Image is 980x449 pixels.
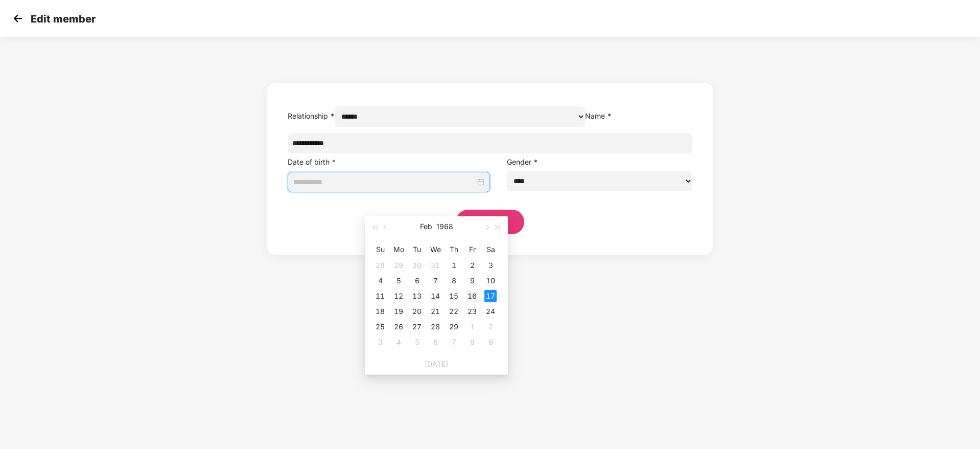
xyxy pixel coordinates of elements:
div: 27 [411,321,423,333]
td: 1968-01-28 [371,258,389,273]
div: 24 [484,305,497,318]
td: 1968-02-12 [389,288,408,304]
div: 5 [411,336,423,348]
div: 20 [411,305,423,318]
div: 18 [374,305,386,318]
div: 2 [484,321,497,333]
div: 6 [429,336,441,348]
div: 28 [429,321,441,333]
button: Feb [420,216,432,237]
td: 1968-03-05 [408,334,426,350]
td: 1968-02-03 [481,258,500,273]
td: 1968-03-08 [463,334,481,350]
div: 9 [466,275,478,287]
td: 1968-02-25 [371,319,389,334]
div: 11 [374,290,386,302]
td: 1968-02-27 [408,319,426,334]
div: 7 [448,336,460,348]
td: 1968-02-01 [445,258,463,273]
label: Relationship * [288,111,335,120]
th: Fr [463,241,481,258]
p: Edit member [31,13,96,25]
th: Su [371,241,389,258]
a: [DATE] [425,360,448,368]
div: 21 [429,305,441,318]
div: 9 [484,336,497,348]
td: 1968-02-17 [481,288,500,304]
div: 14 [429,290,441,302]
td: 1968-02-26 [389,319,408,334]
td: 1968-02-28 [426,319,445,334]
th: Tu [408,241,426,258]
div: 28 [374,259,386,272]
td: 1968-02-16 [463,288,481,304]
td: 1968-02-18 [371,304,389,319]
td: 1968-02-07 [426,273,445,288]
td: 1968-01-30 [408,258,426,273]
div: 4 [374,275,386,287]
div: 30 [411,259,423,272]
div: 3 [374,336,386,348]
td: 1968-03-06 [426,334,445,350]
td: 1968-02-19 [389,304,408,319]
td: 1968-02-23 [463,304,481,319]
td: 1968-02-05 [389,273,408,288]
td: 1968-02-06 [408,273,426,288]
td: 1968-03-04 [389,334,408,350]
td: 1968-02-22 [445,304,463,319]
div: 1 [466,321,478,333]
div: 23 [466,305,478,318]
div: 6 [411,275,423,287]
div: 29 [448,321,460,333]
td: 1968-02-15 [445,288,463,304]
div: 7 [429,275,441,287]
td: 1968-02-11 [371,288,389,304]
td: 1968-02-04 [371,273,389,288]
th: Sa [481,241,500,258]
div: 8 [448,275,460,287]
div: 31 [429,259,441,272]
div: 12 [392,290,405,302]
div: 13 [411,290,423,302]
div: 5 [392,275,405,287]
td: 1968-03-07 [445,334,463,350]
td: 1968-02-29 [445,319,463,334]
td: 1968-03-09 [481,334,500,350]
td: 1968-02-13 [408,288,426,304]
div: 26 [392,321,405,333]
th: Th [445,241,463,258]
div: 3 [484,259,497,272]
td: 1968-03-01 [463,319,481,334]
div: 17 [484,290,497,302]
th: Mo [389,241,408,258]
div: 29 [392,259,405,272]
td: 1968-02-24 [481,304,500,319]
label: Name * [585,111,612,120]
td: 1968-02-14 [426,288,445,304]
div: 10 [484,275,497,287]
button: 1968 [436,216,453,237]
img: svg+xml;base64,PHN2ZyB4bWxucz0iaHR0cDovL3d3dy53My5vcmcvMjAwMC9zdmciIHdpZHRoPSIzMCIgaGVpZ2h0PSIzMC... [10,11,26,26]
div: 25 [374,321,386,333]
label: Gender * [507,158,538,166]
div: 16 [466,290,478,302]
div: 8 [466,336,478,348]
button: Save [456,210,524,234]
label: Date of birth * [288,158,336,166]
td: 1968-02-21 [426,304,445,319]
div: 15 [448,290,460,302]
div: 2 [466,259,478,272]
th: We [426,241,445,258]
td: 1968-03-03 [371,334,389,350]
td: 1968-01-31 [426,258,445,273]
td: 1968-03-02 [481,319,500,334]
div: 19 [392,305,405,318]
td: 1968-02-02 [463,258,481,273]
td: 1968-02-09 [463,273,481,288]
div: 1 [448,259,460,272]
td: 1968-02-20 [408,304,426,319]
td: 1968-01-29 [389,258,408,273]
td: 1968-02-10 [481,273,500,288]
div: 4 [392,336,405,348]
td: 1968-02-08 [445,273,463,288]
